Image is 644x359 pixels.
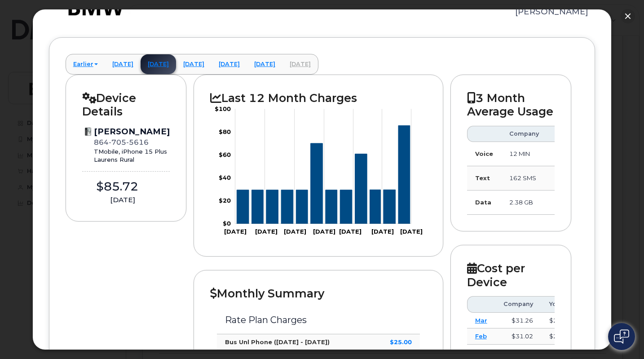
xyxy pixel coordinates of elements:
[219,151,231,158] tspan: $60
[547,142,577,166] td: 9 MIN
[176,54,212,74] a: [DATE]
[223,220,231,227] tspan: $0
[547,191,577,215] td: 3.53 GB
[371,228,394,235] tspan: [DATE]
[475,317,487,324] a: Mar
[501,142,547,166] td: 12 MIN
[547,126,577,142] th: You
[210,91,426,105] h2: Last 12 Month Charges
[210,287,426,300] h2: Monthly Summary
[541,296,579,312] th: You
[219,128,231,135] tspan: $80
[313,228,335,235] tspan: [DATE]
[237,126,410,224] g: Series
[495,328,541,345] td: $31.02
[212,54,247,74] a: [DATE]
[475,199,491,206] strong: Data
[467,261,555,289] h2: Cost per Device
[224,228,247,235] tspan: [DATE]
[94,147,170,164] div: TMobile, iPhone 15 Plus Laurens Rural
[94,126,170,137] div: [PERSON_NAME]
[225,315,411,325] h3: Rate Plan Charges
[284,228,306,235] tspan: [DATE]
[501,191,547,215] td: 2.38 GB
[247,54,282,74] a: [DATE]
[82,195,163,205] div: [DATE]
[541,328,579,345] td: $29.69
[475,349,486,356] a: Jan
[215,105,231,112] tspan: $100
[541,313,579,329] td: $29.69
[219,174,231,181] tspan: $40
[501,166,547,191] td: 162 SMS
[400,228,423,235] tspan: [DATE]
[215,105,423,235] g: Chart
[390,338,412,346] strong: $25.00
[614,329,629,344] img: Open chat
[282,54,318,74] a: [DATE]
[467,91,555,119] h2: 3 Month Average Usage
[219,197,231,204] tspan: $20
[547,166,577,191] td: 114 SMS
[475,174,490,182] strong: Text
[255,228,278,235] tspan: [DATE]
[141,54,176,74] a: [DATE]
[501,126,547,142] th: Company
[475,332,487,340] a: Feb
[475,150,493,157] strong: Voice
[82,91,170,119] h2: Device Details
[495,313,541,329] td: $31.26
[495,296,541,312] th: Company
[225,338,330,346] strong: Bus Unl Phone ([DATE] - [DATE])
[339,228,362,235] tspan: [DATE]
